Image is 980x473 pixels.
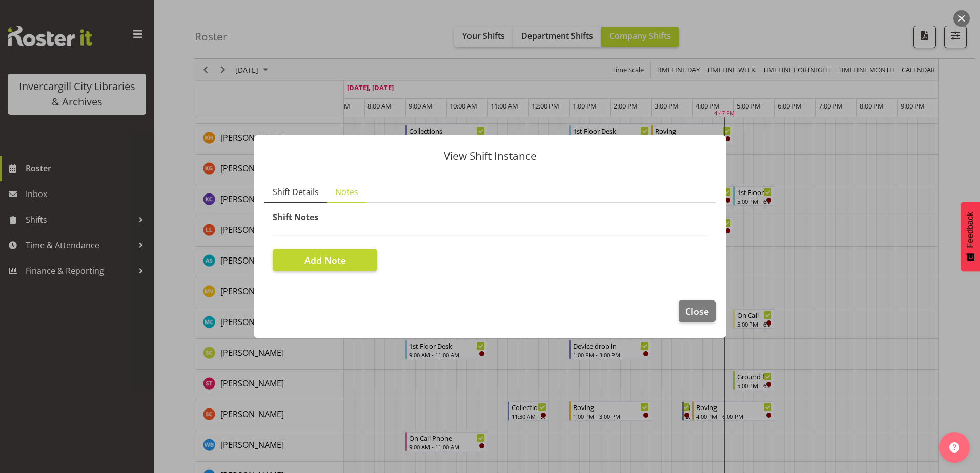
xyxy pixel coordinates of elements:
span: Shift Details [273,186,319,198]
img: help-xxl-2.png [949,442,959,453]
button: Feedback - Show survey [961,202,980,271]
button: Close [679,300,716,322]
span: Close [685,305,709,318]
span: Notes [335,186,358,198]
span: Add Note [304,253,346,267]
p: View Shift Instance [264,150,716,161]
span: Feedback [966,212,975,248]
button: Add Note [273,249,377,271]
span: Shift Notes [273,211,318,223]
